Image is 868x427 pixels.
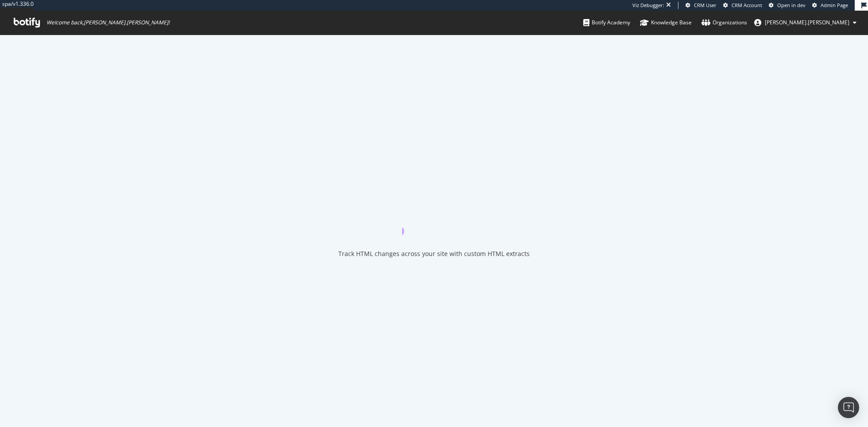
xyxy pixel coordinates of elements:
[402,203,466,235] div: animation
[46,19,170,26] span: Welcome back, [PERSON_NAME].[PERSON_NAME] !
[769,2,806,9] a: Open in dev
[640,18,692,27] div: Knowledge Base
[694,2,717,8] span: CRM User
[632,2,664,9] div: Viz Debugger:
[701,18,747,27] div: Organizations
[732,2,762,8] span: CRM Account
[812,2,848,9] a: Admin Page
[338,249,530,258] div: Track HTML changes across your site with custom HTML extracts
[821,2,848,8] span: Admin Page
[686,2,717,9] a: CRM User
[838,397,859,418] div: Open Intercom Messenger
[723,2,762,9] a: CRM Account
[777,2,806,8] span: Open in dev
[583,11,630,35] a: Botify Academy
[583,18,630,27] div: Botify Academy
[701,11,747,35] a: Organizations
[765,19,849,26] span: ryan.flanagan
[640,11,692,35] a: Knowledge Base
[747,16,864,30] button: [PERSON_NAME].[PERSON_NAME]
